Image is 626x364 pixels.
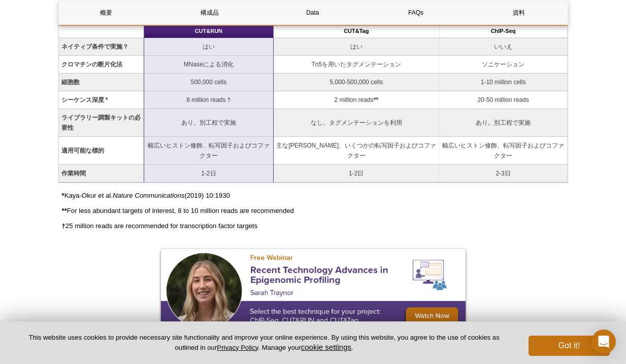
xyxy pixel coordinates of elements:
td: あり。別工程で実施 [144,109,274,137]
td: MNaseによる消化 [144,56,274,74]
td: Tn5を用いたタグメンテーション [274,56,440,74]
td: 幅広いヒストン修飾、転写因子およびコファクター [144,137,274,165]
td: 1-10 million cells [440,74,568,91]
td: 20-50 million reads [440,91,568,109]
th: CUT&Tag [274,24,440,38]
p: For less abundant targets of interest, 8 to 10 million reads are recommended [62,206,568,216]
th: CUT&RUN [144,24,274,38]
td: はい [274,38,440,56]
a: Free Webinar Comparing ChIP, CUT&Tag and CUT&RUN [161,249,466,336]
p: 25 million reads are recommended for transcription factor targets [62,221,568,231]
em: Nature Communications [113,192,184,199]
td: ソニケーション [440,56,568,74]
td: 主な[PERSON_NAME]、いくつかの転写因子およびコファクター [274,137,440,165]
td: なし。タグメンテーションを利用 [274,109,440,137]
a: 概要 [59,1,154,25]
td: 1-2日 [274,165,440,183]
button: Got it! [529,336,610,356]
p: Kaya-Okur et al. (2019) 10:1930 [62,191,568,201]
img: Free Webinar [161,249,466,333]
td: 幅広いヒストン修飾、転写因子およびコファクター [440,137,568,165]
div: Open Intercom Messenger [591,330,616,354]
td: 2 million reads [274,91,440,109]
strong: 細胞数 [61,79,80,86]
button: cookie settings [301,343,351,351]
td: 5,000-500,000 cells [274,74,440,91]
td: あり。別工程で実施 [440,109,568,137]
strong: † [62,222,65,230]
strong: 作業時間 [61,170,86,177]
a: Privacy Policy [217,344,258,351]
a: 構成品 [162,1,257,25]
td: 500,000 cells [144,74,274,91]
td: 8 million reads † [144,91,274,109]
th: ChIP-Seq [440,24,568,38]
td: はい [144,38,274,56]
strong: シーケンス深度 * [61,96,108,103]
strong: ライブラリー調製キットの必要性 [61,114,141,131]
a: FAQs [368,1,464,25]
strong: 適用可能な標的 [61,147,104,154]
td: いいえ [440,38,568,56]
strong: クロマチンの断片化法 [61,61,122,68]
td: 2-3日 [440,165,568,183]
a: Data [265,1,360,25]
strong: ネイティブ条件で実施？ [61,43,128,50]
p: This website uses cookies to provide necessary site functionality and improve your online experie... [16,333,512,352]
td: 1-2日 [144,165,274,183]
a: 資料 [471,1,567,25]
